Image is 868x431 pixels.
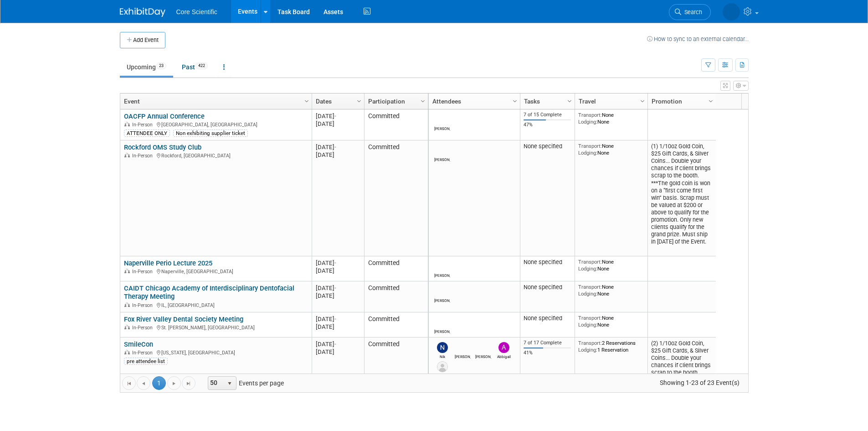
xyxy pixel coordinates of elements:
[578,150,597,156] span: Lodging:
[167,376,181,390] a: Go to the next page
[195,62,208,69] span: 422
[578,259,602,265] span: Transport:
[578,315,644,328] div: None None
[524,143,571,150] div: None specified
[578,143,602,149] span: Transport:
[578,259,644,272] div: None None
[524,315,571,322] div: None specified
[434,353,450,359] div: Nik Koelblinger
[152,376,166,390] span: 1
[364,256,428,281] td: Committed
[175,58,215,76] a: Past422
[120,8,165,17] img: ExhibitDay
[706,93,716,107] a: Column Settings
[124,340,153,348] a: SmileCon
[132,350,155,356] span: In-Person
[124,153,130,157] img: In-Person Event
[364,109,428,140] td: Committed
[368,93,422,109] a: Participation
[124,358,168,365] div: pre attendee list
[124,143,201,151] a: Rockford OMS Study Club
[723,3,740,21] img: Rachel Wolff
[455,353,471,359] div: James Belshe
[124,120,308,128] div: [GEOGRAPHIC_DATA], [GEOGRAPHIC_DATA]
[418,93,428,107] a: Column Settings
[196,376,293,390] span: Events per page
[124,302,130,307] img: In-Person Event
[355,98,363,105] span: Column Settings
[124,323,308,331] div: St. [PERSON_NAME], [GEOGRAPHIC_DATA]
[647,140,716,256] td: (1) 1/10oz Gold Coin, $25 Gift Cards, & Silver Coins... Double your chances if client brings scra...
[316,340,360,348] div: [DATE]
[124,325,130,329] img: In-Person Event
[124,350,130,354] img: In-Person Event
[170,380,178,387] span: Go to the next page
[156,62,166,69] span: 23
[566,98,573,105] span: Column Settings
[681,9,702,16] span: Search
[137,376,150,390] a: Go to the previous page
[578,265,597,272] span: Lodging:
[578,340,602,346] span: Transport:
[524,122,571,128] div: 47%
[578,284,644,297] div: None None
[316,112,360,120] div: [DATE]
[478,342,489,353] img: Dylan Gara
[334,316,336,322] span: -
[437,114,448,125] img: Mike McKenna
[578,284,602,290] span: Transport:
[578,112,602,118] span: Transport:
[316,267,360,275] div: [DATE]
[434,125,450,131] div: Mike McKenna
[132,122,155,128] span: In-Person
[437,317,448,328] img: Robert Dittmann
[578,315,602,321] span: Transport:
[364,140,428,256] td: Committed
[434,328,450,334] div: Robert Dittmann
[364,281,428,312] td: Committed
[125,380,133,387] span: Go to the first page
[524,350,571,356] div: 41%
[434,372,450,378] div: Alex Belshe
[316,93,358,109] a: Dates
[437,261,448,272] img: Robert Dittmann
[120,32,165,48] button: Add Event
[437,145,448,156] img: Robert Dittmann
[124,315,243,323] a: Fox River Valley Dental Society Meeting
[354,93,364,107] a: Column Settings
[578,119,597,125] span: Lodging:
[132,302,155,308] span: In-Person
[578,340,644,353] div: 2 Reservations 1 Reservation
[579,93,642,109] a: Travel
[578,143,644,156] div: None None
[124,259,212,267] a: Naperville Perio Lecture 2025
[432,93,514,109] a: Attendees
[437,286,448,297] img: Robert Dittmann
[140,380,147,387] span: Go to the previous page
[316,120,360,128] div: [DATE]
[316,292,360,300] div: [DATE]
[707,98,714,105] span: Column Settings
[124,348,308,356] div: [US_STATE], [GEOGRAPHIC_DATA]
[316,348,360,356] div: [DATE]
[303,98,310,105] span: Column Settings
[334,260,336,266] span: -
[565,93,575,107] a: Column Settings
[124,267,308,275] div: Naperville, [GEOGRAPHIC_DATA]
[524,284,571,291] div: None specified
[475,353,491,359] div: Dylan Gara
[316,143,360,151] div: [DATE]
[524,112,571,118] div: 7 of 15 Complete
[316,259,360,267] div: [DATE]
[316,315,360,323] div: [DATE]
[419,98,426,105] span: Column Settings
[578,291,597,297] span: Lodging:
[334,285,336,291] span: -
[316,284,360,292] div: [DATE]
[651,376,748,389] span: Showing 1-23 of 23 Event(s)
[302,93,312,107] a: Column Settings
[524,93,569,109] a: Tasks
[173,130,248,137] div: Non exhibiting supplier ticket
[132,325,155,331] span: In-Person
[524,259,571,266] div: None specified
